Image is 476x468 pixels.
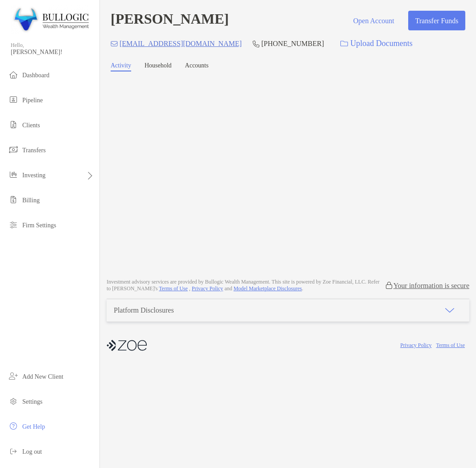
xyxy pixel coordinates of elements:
span: Billing [22,197,40,204]
a: Terms of Use [436,342,465,348]
button: Open Account [346,11,401,30]
img: icon arrow [444,305,455,316]
img: clients icon [8,119,19,130]
img: pipeline icon [8,94,19,105]
img: investing icon [8,169,19,180]
span: Add New Client [22,373,63,380]
span: Investing [22,172,46,179]
a: Terms of Use [159,285,187,292]
button: Transfer Funds [408,11,465,30]
span: Dashboard [22,72,50,79]
img: transfers icon [8,144,19,155]
a: Upload Documents [335,34,418,53]
h4: [PERSON_NAME] [111,11,229,30]
span: Settings [22,398,42,405]
p: [PHONE_NUMBER] [261,38,324,49]
a: Activity [111,62,131,71]
img: get-help icon [8,421,19,431]
span: Clients [22,122,40,129]
img: settings icon [8,396,19,406]
a: Household [145,62,172,71]
p: [EMAIL_ADDRESS][DOMAIN_NAME] [120,38,242,49]
img: add_new_client icon [8,371,19,381]
img: button icon [340,41,348,47]
a: Privacy Policy [400,342,431,348]
a: Model Marketplace Disclosures [233,285,302,292]
span: Firm Settings [22,222,56,229]
span: [PERSON_NAME]! [11,49,94,56]
span: Log out [22,448,42,455]
span: Transfers [22,147,46,154]
img: logout icon [8,446,19,456]
img: Email Icon [111,41,118,46]
p: Your information is secure [393,281,469,290]
span: Get Help [22,423,45,430]
img: Phone Icon [252,40,260,47]
img: billing icon [8,194,19,205]
a: Privacy Policy [192,285,223,292]
a: Accounts [185,62,209,71]
img: firm-settings icon [8,219,19,230]
img: company logo [107,335,147,355]
img: Zoe Logo [11,4,89,36]
img: dashboard icon [8,69,19,80]
span: Pipeline [22,97,43,104]
div: Platform Disclosures [114,306,174,314]
p: Investment advisory services are provided by Bullogic Wealth Management . This site is powered by... [107,279,385,292]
